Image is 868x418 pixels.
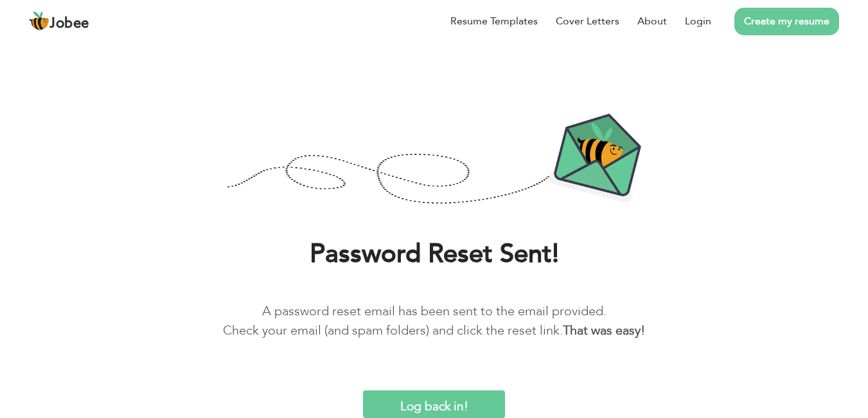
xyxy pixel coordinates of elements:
a: Create my resume [734,8,839,35]
img: Password-Reset-Confirmation.png [227,113,642,207]
span: Jobee [49,17,89,31]
img: jobee.io [29,11,49,31]
a: Login [685,13,711,29]
p: A password reset email has been sent to the email provided. Check your email (and spam folders) a... [19,302,849,340]
input: Log back in! [363,390,504,418]
h1: Password Reset Sent! [19,238,849,271]
a: Jobee [29,11,89,31]
b: That was easy! [563,322,645,339]
a: Resume Templates [450,13,538,29]
a: Cover Letters [556,13,619,29]
a: About [637,13,667,29]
